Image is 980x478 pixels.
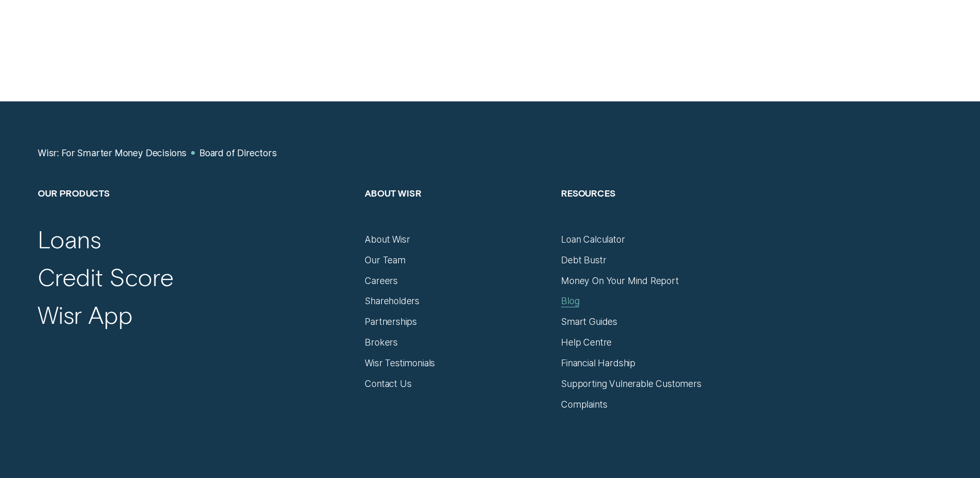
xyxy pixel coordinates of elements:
a: Complaints [561,399,607,410]
a: Wisr Testimonials [365,357,435,369]
a: Careers [365,275,398,287]
a: Board of Directors [199,147,277,159]
h2: Resources [561,187,746,234]
a: Contact Us [365,378,411,390]
a: Shareholders [365,295,419,307]
a: Partnerships [365,316,417,327]
a: Brokers [365,337,398,348]
a: Financial Hardship [561,357,635,369]
a: Debt Bustr [561,255,606,266]
a: Smart Guides [561,316,617,327]
a: Credit Score [38,262,174,292]
a: Our Team [365,255,406,266]
a: Money On Your Mind Report [561,275,679,287]
a: Supporting Vulnerable Customers [561,378,702,390]
a: Loans [38,224,101,254]
a: Loan Calculator [561,234,625,245]
a: Help Centre [561,337,612,348]
h2: About Wisr [365,187,550,234]
h2: Our Products [38,187,353,234]
a: Wisr App [38,300,133,330]
a: Blog [561,295,579,307]
a: About Wisr [365,234,410,245]
a: Wisr: For Smarter Money Decisions [38,147,186,159]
